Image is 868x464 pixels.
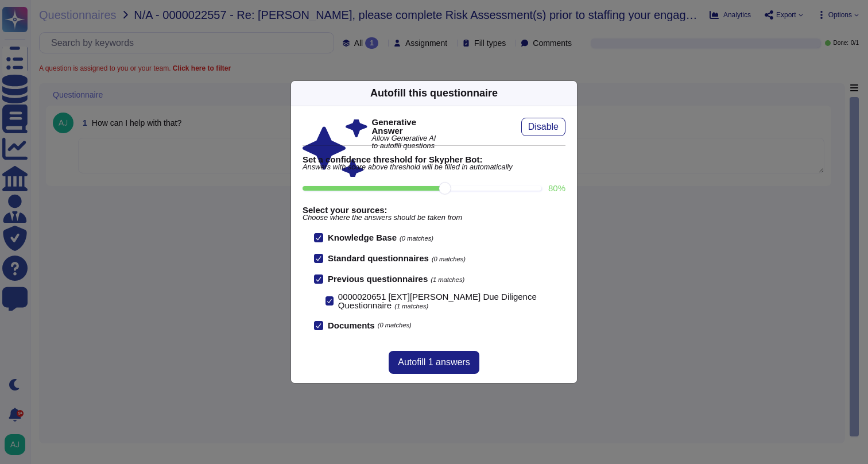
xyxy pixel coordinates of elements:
span: (1 matches) [431,276,464,283]
span: Autofill 1 answers [398,358,470,367]
button: Disable [521,118,565,136]
b: Standard questionnaires [328,253,429,263]
span: Disable [528,122,559,132]
span: Choose where the answers should be taken from [303,214,565,222]
span: (1 matches) [394,303,428,310]
b: Select your sources: [303,206,565,214]
span: Allow Generative AI to autofill questions [372,135,437,150]
span: Answers with score above threshold will be filled in automatically [303,164,565,171]
label: 80 % [548,184,565,192]
span: 0000020651 [EXT][PERSON_NAME] Due Diligence Questionnaire [338,292,537,310]
b: Previous questionnaires [328,274,428,284]
span: (0 matches) [378,322,412,328]
span: (0 matches) [400,235,433,242]
b: Generative Answer [372,118,437,135]
b: Documents [328,321,375,330]
span: (0 matches) [432,256,466,262]
b: Set a confidence threshold for Skypher Bot: [303,155,565,164]
div: Autofill this questionnaire [370,86,498,101]
b: Knowledge Base [328,233,397,242]
button: Autofill 1 answers [389,351,479,374]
